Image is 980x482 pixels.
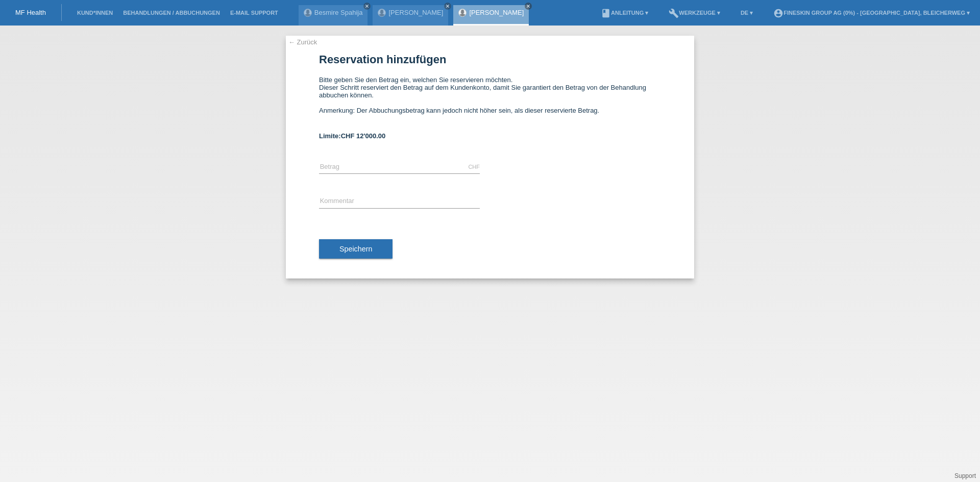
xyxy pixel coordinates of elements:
a: ← Zurück [288,38,317,46]
a: Behandlungen / Abbuchungen [118,10,225,16]
a: close [363,3,371,10]
a: [PERSON_NAME] [469,9,524,16]
span: Speichern [339,245,372,253]
div: CHF [468,164,480,170]
a: Support [954,472,976,479]
i: book [601,8,611,18]
a: Besmire Spahija [314,9,363,16]
a: account_circleFineSkin Group AG (0%) - [GEOGRAPHIC_DATA], Bleicherweg ▾ [768,10,975,16]
a: Kund*innen [72,10,118,16]
button: Speichern [319,239,393,259]
i: close [526,4,531,9]
i: close [445,4,450,9]
i: account_circle [773,8,783,18]
h1: Reservation hinzufügen [319,53,661,66]
a: DE ▾ [736,10,758,16]
a: [PERSON_NAME] [388,9,443,16]
a: bookAnleitung ▾ [596,10,653,16]
a: close [525,3,532,10]
b: Limite: [319,132,385,140]
span: CHF 12'000.00 [341,132,386,140]
div: Bitte geben Sie den Betrag ein, welchen Sie reservieren möchten. Dieser Schritt reserviert den Be... [319,76,661,122]
a: E-Mail Support [225,10,283,16]
i: close [364,4,370,9]
i: build [669,8,679,18]
a: close [444,3,451,10]
a: MF Health [15,9,46,16]
a: buildWerkzeuge ▾ [664,10,725,16]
